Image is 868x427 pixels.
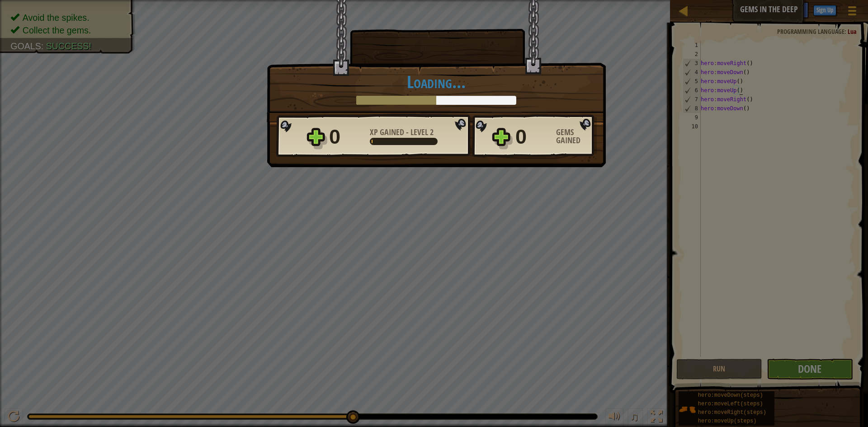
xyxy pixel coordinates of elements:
[515,122,551,151] div: 0
[409,127,430,138] span: Level
[556,128,597,145] div: Gems Gained
[276,72,596,91] h1: Loading...
[430,127,434,138] span: 2
[329,122,364,151] div: 0
[370,128,434,136] div: -
[370,127,406,138] span: XP Gained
